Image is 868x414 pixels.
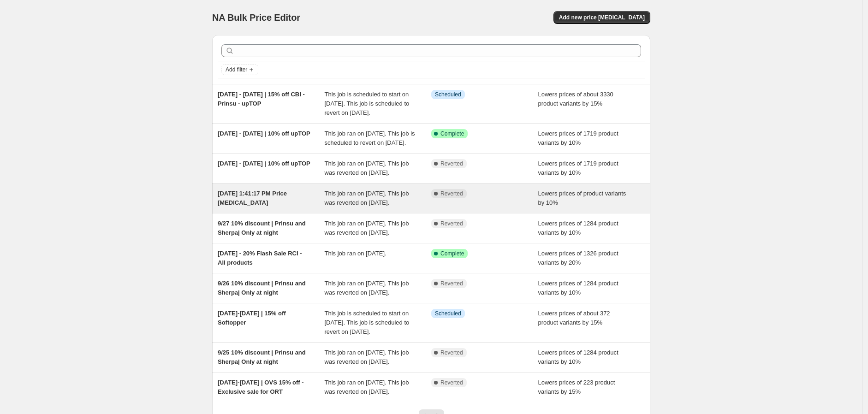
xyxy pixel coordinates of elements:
span: This job ran on [DATE]. This job was reverted on [DATE]. [325,349,409,365]
span: Lowers prices of about 3330 product variants by 15% [538,91,613,107]
span: Lowers prices of 1719 product variants by 10% [538,130,618,146]
span: [DATE] - 20% Flash Sale RCI - All products [218,250,302,266]
span: This job ran on [DATE]. This job was reverted on [DATE]. [325,160,409,176]
span: Lowers prices of 223 product variants by 15% [538,379,615,395]
span: This job ran on [DATE]. This job is scheduled to revert on [DATE]. [325,130,415,146]
span: Add filter [226,66,247,73]
span: Add new price [MEDICAL_DATA] [559,14,645,21]
button: Add new price [MEDICAL_DATA] [553,11,650,24]
span: Reverted [440,349,463,356]
span: This job ran on [DATE]. [325,250,386,257]
span: Lowers prices of about 372 product variants by 15% [538,310,610,326]
span: Scheduled [435,91,461,98]
span: 9/27 10% discount | Prinsu and Sherpa| Only at night [218,220,306,236]
span: Complete [440,250,464,257]
span: Lowers prices of 1284 product variants by 10% [538,349,618,365]
span: [DATE]-[DATE] | OVS 15% off - Exclusive sale for ORT [218,379,304,395]
span: [DATE] - [DATE] | 10% off upTOP [218,130,310,137]
span: Scheduled [435,310,461,317]
span: [DATE]-[DATE] | 15% off Softopper [218,310,286,326]
span: This job ran on [DATE]. This job was reverted on [DATE]. [325,280,409,296]
span: Lowers prices of 1284 product variants by 10% [538,220,618,236]
span: This job ran on [DATE]. This job was reverted on [DATE]. [325,190,409,206]
span: Reverted [440,280,463,287]
button: Add filter [221,64,258,75]
span: NA Bulk Price Editor [212,12,300,23]
span: 9/25 10% discount | Prinsu and Sherpa| Only at night [218,349,306,365]
span: This job is scheduled to start on [DATE]. This job is scheduled to revert on [DATE]. [325,91,410,116]
span: This job is scheduled to start on [DATE]. This job is scheduled to revert on [DATE]. [325,310,410,335]
span: [DATE] - [DATE] | 15% off CBI - Prinsu - upTOP [218,91,305,107]
span: [DATE] 1:41:17 PM Price [MEDICAL_DATA] [218,190,287,206]
span: Complete [440,130,464,137]
span: Reverted [440,190,463,197]
span: Lowers prices of 1326 product variants by 20% [538,250,618,266]
span: 9/26 10% discount | Prinsu and Sherpa| Only at night [218,280,306,296]
span: Reverted [440,160,463,167]
span: Lowers prices of 1284 product variants by 10% [538,280,618,296]
span: Lowers prices of product variants by 10% [538,190,626,206]
span: Lowers prices of 1719 product variants by 10% [538,160,618,176]
span: Reverted [440,379,463,386]
span: [DATE] - [DATE] | 10% off upTOP [218,160,310,167]
span: This job ran on [DATE]. This job was reverted on [DATE]. [325,220,409,236]
span: This job ran on [DATE]. This job was reverted on [DATE]. [325,379,409,395]
span: Reverted [440,220,463,227]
